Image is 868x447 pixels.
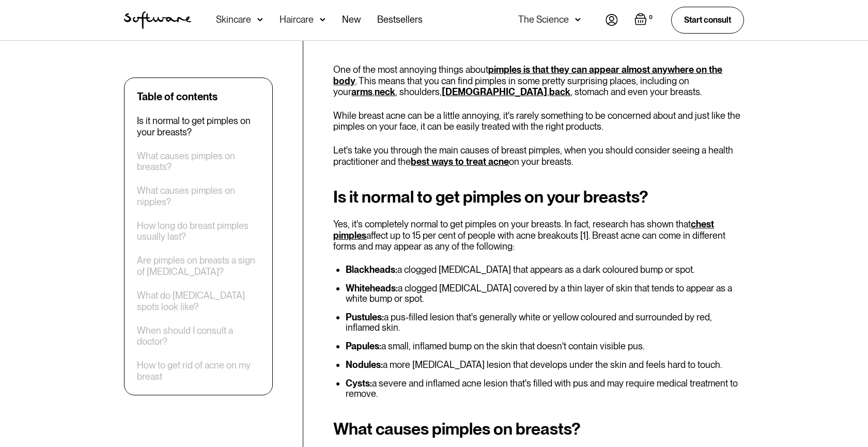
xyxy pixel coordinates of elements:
[346,283,398,294] strong: Whiteheads:
[671,7,744,33] a: Start consult
[647,13,655,22] div: 0
[333,219,744,252] p: Yes, it's completely normal to get pimples on your breasts. In fact, research has shown that affe...
[333,420,744,438] h2: What causes pimples on breasts?
[346,341,744,351] li: a small, inflamed bump on the skin that doesn't contain visible pus.
[137,115,260,137] a: Is it normal to get pimples on your breasts?
[346,283,744,304] li: a clogged [MEDICAL_DATA] covered by a thin layer of skin that tends to appear as a white bump or ...
[333,188,744,206] h2: Is it normal to get pimples on your breasts?
[346,378,372,389] strong: Cysts:
[124,11,191,29] a: home
[137,220,260,242] a: How long do breast pimples usually last?
[137,360,260,382] a: How to get rid of acne on my breast
[346,360,744,370] li: a more [MEDICAL_DATA] lesion that develops under the skin and feels hard to touch.
[346,378,744,399] li: a severe and inflamed acne lesion that's filled with pus and may require medical treatment to rem...
[137,325,260,347] a: When should I consult a doctor?
[333,110,744,132] p: While breast acne can be a little annoying, it's rarely something to be concerned about and just ...
[346,359,383,370] strong: Nodules:
[346,341,381,351] strong: Papules:
[518,14,569,25] div: The Science
[124,11,191,29] img: Software Logo
[375,86,395,97] a: neck
[137,150,260,173] a: What causes pimples on breasts?
[346,312,744,333] li: a pus-filled lesion that's generally white or yellow coloured and surrounded by red, inflamed skin.
[137,255,260,277] a: Are pimples on breasts a sign of [MEDICAL_DATA]?
[280,14,314,25] div: Haircare
[333,219,714,241] a: chest pimples
[333,64,744,98] p: One of the most annoying things about . This means that you can find pimples in some pretty surpr...
[575,14,581,25] img: arrow down
[216,14,251,25] div: Skincare
[442,86,547,97] a: [DEMOGRAPHIC_DATA]
[549,86,570,97] a: back
[411,156,509,167] a: best ways to treat acne
[257,14,263,25] img: arrow down
[351,86,373,97] a: arms
[346,265,744,275] li: a clogged [MEDICAL_DATA] that appears as a dark coloured bump or spot.
[634,13,655,27] a: Open empty cart
[346,312,384,322] strong: Pustules:
[137,90,218,103] div: Table of contents
[320,14,326,25] img: arrow down
[137,290,260,312] a: What do [MEDICAL_DATA] spots look like?
[333,64,722,86] a: pimples is that they can appear almost anywhere on the body
[333,145,744,167] p: Let's take you through the main causes of breast pimples, when you should consider seeing a healt...
[346,264,397,275] strong: Blackheads:
[137,185,260,207] a: What causes pimples on nipples?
